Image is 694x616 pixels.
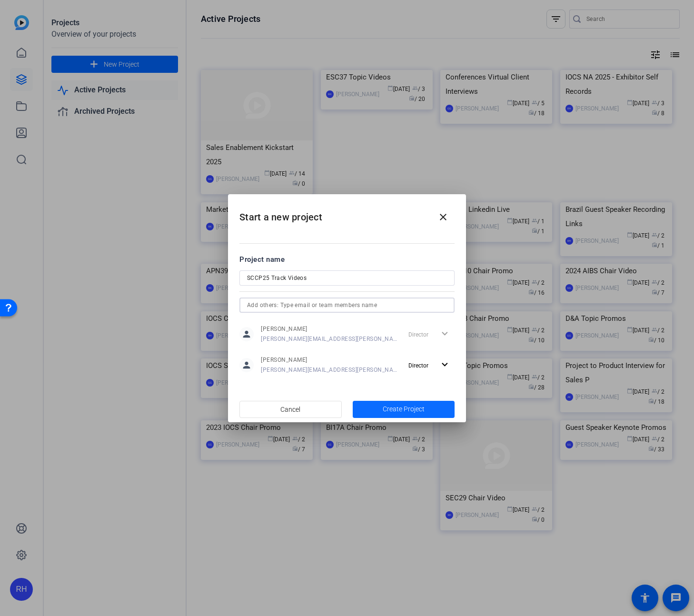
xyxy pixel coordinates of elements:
[405,357,455,374] button: Director
[261,366,397,374] span: [PERSON_NAME][EMAIL_ADDRESS][PERSON_NAME][PERSON_NAME][DOMAIN_NAME]
[239,401,342,418] button: Cancel
[439,359,451,371] mat-icon: expand_more
[261,325,397,333] span: [PERSON_NAME]
[239,254,455,265] div: Project name
[280,400,300,418] span: Cancel
[261,335,397,343] span: [PERSON_NAME][EMAIL_ADDRESS][PERSON_NAME][PERSON_NAME][DOMAIN_NAME]
[353,401,455,418] button: Create Project
[247,272,447,284] input: Enter Project Name
[383,404,425,414] span: Create Project
[228,194,466,233] h2: Start a new project
[239,327,254,341] mat-icon: person
[408,362,428,369] span: Director
[247,299,447,311] input: Add others: Type email or team members name
[437,211,449,223] mat-icon: close
[261,356,397,364] span: [PERSON_NAME]
[239,358,254,372] mat-icon: person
